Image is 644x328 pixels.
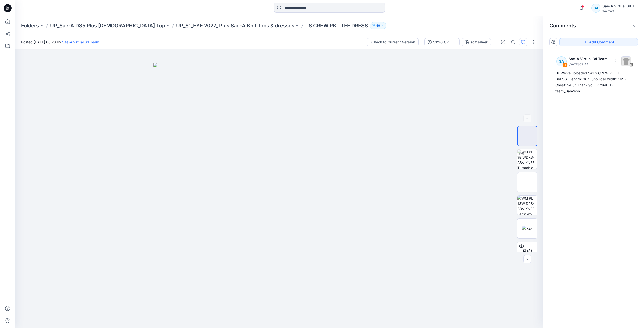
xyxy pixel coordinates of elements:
[62,40,99,44] a: Sae-A Virtual 3d Team
[370,22,386,29] button: 49
[21,22,39,29] a: Folders
[470,39,488,45] div: soft silver
[21,39,99,45] span: Posted [DATE] 00:20 by
[562,62,568,67] div: 1
[509,38,517,46] button: Details
[462,38,491,46] button: soft silver
[50,22,165,29] a: UP_Sae-A D35 Plus [DEMOGRAPHIC_DATA] Top
[549,23,576,29] h2: Comments
[176,22,294,29] a: UP_S1_FYE 2027_ Plus Sae-A Knit Tops & dresses
[556,56,567,66] div: SA
[569,62,609,67] p: [DATE] 09:44
[559,38,638,46] button: Add Comment
[376,23,380,28] p: 49
[602,3,638,9] div: Sae-A Virtual 3d Team
[522,247,532,256] span: BW
[602,9,638,13] div: Walmart
[522,226,533,231] img: REF
[517,149,537,169] img: WM PL 18 WDRS-ABV KNEE Turntable with Avatar
[517,196,537,215] img: WM PL 18W DRS-ABV KNEE Back wo Avatar
[305,22,368,29] p: TS CREW PKT TEE DRESS
[569,56,609,62] p: Sae-A Virtual 3d Team
[591,4,600,13] div: SA
[555,70,632,94] div: Hi, We've uploaded S#TS CREW PKT TEE DRESS -Length: 38" -Shoulder width: 16" -Chest: 24.5" Thank ...
[367,38,419,46] button: Back to Current Version
[424,38,460,46] button: S1'26 CREW PKT_SAEA_041025
[433,39,456,45] div: S1'26 CREW PKT_SAEA_041025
